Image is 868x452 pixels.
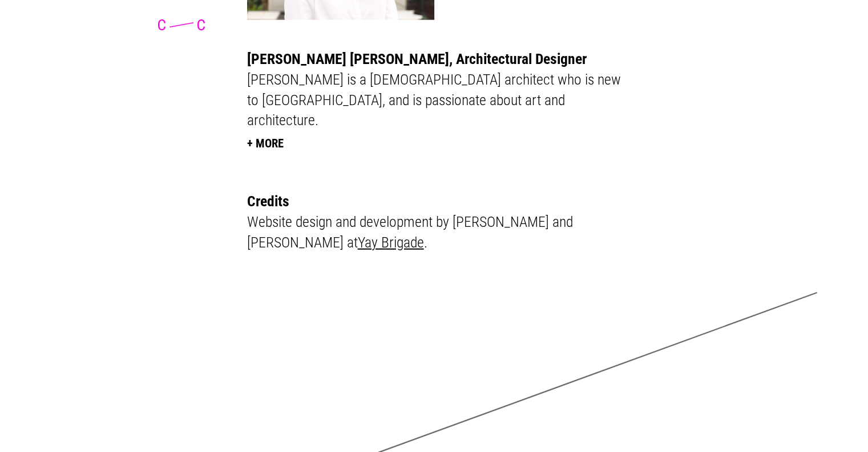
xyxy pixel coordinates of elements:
a: Yay Brigade [358,234,424,251]
p: [PERSON_NAME] is a [DEMOGRAPHIC_DATA] architect who is new to [GEOGRAPHIC_DATA], and is passionat... [247,70,621,131]
button: + More [247,131,284,156]
h2: [PERSON_NAME] [PERSON_NAME], Architectural Designer [247,49,621,70]
p: Website design and development by [PERSON_NAME] and [PERSON_NAME] at . [247,212,621,253]
h2: Credits [247,191,621,212]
